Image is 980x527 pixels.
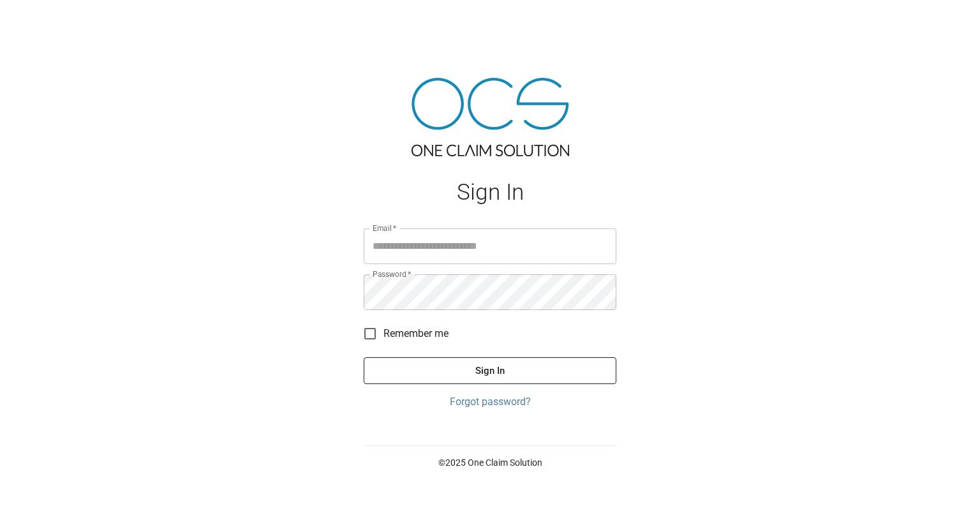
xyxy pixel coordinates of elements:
label: Password [373,269,411,279]
img: ocs-logo-white-transparent.png [15,8,66,33]
h1: Sign In [364,179,616,205]
p: © 2025 One Claim Solution [364,456,616,469]
label: Email [373,223,397,234]
button: Sign In [364,357,616,384]
a: Forgot password? [364,394,616,410]
span: Remember me [383,326,449,341]
img: ocs-logo-tra.png [412,78,569,156]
